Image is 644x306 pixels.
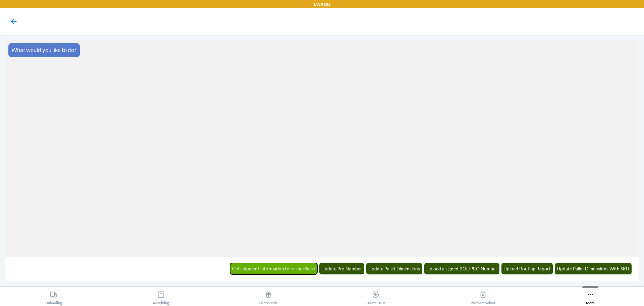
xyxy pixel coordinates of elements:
[366,263,423,274] button: Update Pallet Dimensions
[230,263,318,274] button: Get shipment information for a specific id
[424,263,500,274] button: Upload a signed BOL/PRO Number
[537,287,644,305] button: More
[429,287,537,305] button: Problem Solver
[314,1,330,7] p: EWR1RS
[322,287,429,305] button: Create Issue
[586,288,595,305] div: More
[215,287,322,305] button: Outbounds
[319,263,365,274] button: Update Pro Number
[501,263,553,274] button: Upload Routing Report
[366,288,386,305] div: Create Issue
[11,46,76,54] p: What would you like to do?
[259,288,277,305] div: Outbounds
[45,288,62,305] div: Unloading
[555,263,632,274] button: Update Pallet Dimensions With SKU
[153,288,169,305] div: Receiving
[471,288,495,305] div: Problem Solver
[107,287,215,305] button: Receiving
